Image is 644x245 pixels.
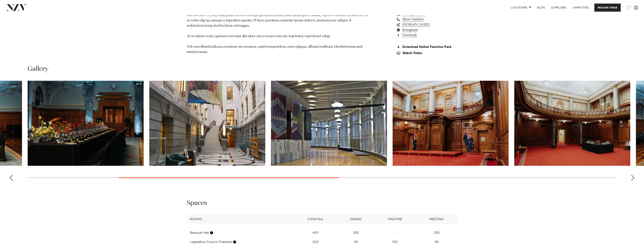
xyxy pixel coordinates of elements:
th: Theatre [374,215,416,224]
button: Message Venue [594,4,621,12]
th: Cocktail [293,215,338,224]
swiper-slide: 4 / 13 [149,81,265,166]
td: 300 [416,228,457,237]
img: nzv-logo.png [6,4,27,11]
a: SUPPLIERS [548,4,569,12]
td: Banquet Hall [187,228,293,237]
td: 450 [293,228,338,237]
a: BLOG [534,4,548,12]
th: Meeting [416,215,457,224]
swiper-slide: 3 / 13 [28,81,144,166]
a: Facebook [396,32,457,38]
a: Instagram [396,27,457,32]
th: Rooms [187,215,293,224]
swiper-slide: 5 / 13 [271,81,387,166]
swiper-slide: 6 / 13 [393,81,509,166]
td: - [374,228,416,237]
th: Dining [338,215,374,224]
h2: Spaces [187,199,207,207]
td: 280 [338,228,374,237]
a: Locations [508,4,534,12]
a: Show Number [396,17,457,22]
a: [DOMAIN_NAME] [396,22,457,27]
swiper-slide: 7 / 13 [514,81,630,166]
a: Capacities [570,4,592,12]
h2: Gallery [28,65,48,73]
a: Download Huihui Function Pack [396,45,457,49]
a: Watch Video [396,52,457,55]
